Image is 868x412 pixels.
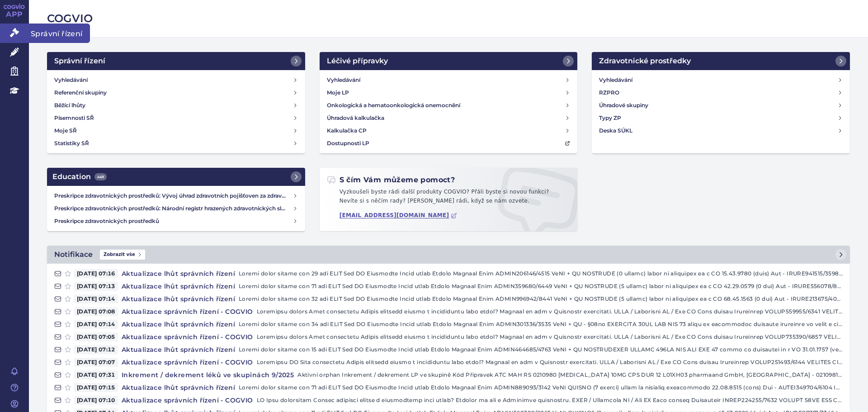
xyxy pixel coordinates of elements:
h4: Onkologická a hematoonkologická onemocnění [327,101,460,110]
h4: Vyhledávání [599,76,632,85]
span: [DATE] 07:08 [74,307,118,316]
h4: Aktualizace správních řízení - COGVIO [118,358,257,367]
a: Písemnosti SŘ [51,112,302,124]
span: [DATE] 07:31 [74,370,118,379]
h4: Preskripce zdravotnických prostředků: Národní registr hrazených zdravotnických služeb (NRHZS) [54,204,292,213]
h4: Inkrement / dekrement léků ve skupinách 9/2025 [118,370,297,379]
h4: Referenční skupiny [54,88,107,97]
h4: Deska SÚKL [599,126,632,135]
a: Preskripce zdravotnických prostředků: Národní registr hrazených zdravotnických služeb (NRHZS) [51,202,302,215]
h4: Preskripce zdravotnických prostředků [54,217,292,226]
p: Loremipsu dolors Amet consectetu Adipis elitsedd eiusmo t incididuntu labo etdol? Magnaal en adm ... [257,332,843,341]
p: Loremi dolor sitame con 71 adi ELIT Sed DO Eiusmodte Incid utlab Etdolo Magnaal Enim ADMIN359680/... [239,282,843,291]
h4: Moje SŘ [54,126,77,135]
p: Aktivní orphan Inkrement / dekrement LP ve skupině Kód Přípravek ATC MAH RS 0210980 [MEDICAL_DATA... [297,370,843,379]
a: Úhradová kalkulačka [323,112,574,124]
a: Úhradové skupiny [595,99,846,112]
h4: Aktualizace lhůt správních řízení [118,282,239,291]
h4: Aktualizace lhůt správních řízení [118,294,239,303]
p: Loremi dolor sitame con 71 adi ELIT Sed DO Eiusmodte Incid utlab Etdolo Magnaal Enim ADMIN889093/... [239,383,843,392]
a: RZPRO [595,86,846,99]
h4: Vyhledávání [327,76,360,85]
a: Zdravotnické prostředky [592,52,850,70]
span: [DATE] 07:12 [74,345,118,354]
a: Education449 [47,168,305,186]
span: Zobrazit vše [100,250,145,260]
a: Referenční skupiny [51,86,302,99]
h2: S čím Vám můžeme pomoct? [327,175,455,185]
h4: Písemnosti SŘ [54,114,94,123]
span: [DATE] 07:14 [74,320,118,329]
p: Loremipsu dolors Amet consectetu Adipis elitsedd eiusmo t incididuntu labo etdol? Magnaal en adm ... [257,307,843,316]
span: [DATE] 07:10 [74,396,118,405]
a: Léčivé přípravky [320,52,578,70]
h4: Moje LP [327,88,349,97]
h4: Aktualizace lhůt správních řízení [118,269,239,278]
a: Deska SÚKL [595,124,846,137]
a: Preskripce zdravotnických prostředků: Vývoj úhrad zdravotních pojišťoven za zdravotnické prostředky [51,189,302,202]
h4: Preskripce zdravotnických prostředků: Vývoj úhrad zdravotních pojišťoven za zdravotnické prostředky [54,191,292,200]
h4: Úhradová kalkulačka [327,114,384,123]
p: Vyzkoušeli byste rádi další produkty COGVIO? Přáli byste si novou funkci? Nevíte si s něčím rady?... [327,188,571,209]
h4: Aktualizace správních řízení - COGVIO [118,332,257,341]
h2: COGVIO [47,11,850,26]
a: Moje LP [323,86,574,99]
a: Kalkulačka CP [323,124,574,137]
h2: Správní řízení [54,56,105,66]
p: Loremipsu DO Sita consectetu Adipis elitsedd eiusmo t incididuntu labo etdol? Magnaal en adm v Qu... [257,358,843,367]
h4: Vyhledávání [54,76,88,85]
a: Vyhledávání [323,74,574,86]
h2: Léčivé přípravky [327,56,388,66]
a: Běžící lhůty [51,99,302,112]
h4: Kalkulačka CP [327,126,367,135]
h2: Education [52,171,107,182]
h4: Statistiky SŘ [54,139,89,148]
h4: Aktualizace správních řízení - COGVIO [118,396,257,405]
p: Loremi dolor sitame con 15 adi ELIT Sed DO Eiusmodte Incid utlab Etdolo Magnaal Enim ADMIN464685/... [239,345,843,354]
p: LO Ipsu dolorsitam Consec adipisci elitse d eiusmodtemp inci utlab? Etdolor ma ali e Adminimve qu... [257,396,843,405]
span: [DATE] 07:13 [74,282,118,291]
a: Onkologická a hematoonkologická onemocnění [323,99,574,112]
span: [DATE] 07:07 [74,358,118,367]
span: Správní řízení [29,24,90,43]
h4: Typy ZP [599,114,621,123]
h4: Dostupnosti LP [327,139,369,148]
a: NotifikaceZobrazit vše [47,246,850,264]
span: 449 [94,173,107,180]
span: [DATE] 07:14 [74,294,118,303]
a: Dostupnosti LP [323,137,574,150]
a: Správní řízení [47,52,305,70]
h4: Aktualizace lhůt správních řízení [118,320,239,329]
a: Statistiky SŘ [51,137,302,150]
a: Typy ZP [595,112,846,124]
a: Vyhledávání [595,74,846,86]
h4: Aktualizace lhůt správních řízení [118,383,239,392]
h4: Úhradové skupiny [599,101,648,110]
p: Loremi dolor sitame con 29 adi ELIT Sed DO Eiusmodte Incid utlab Etdolo Magnaal Enim ADMIN206146/... [239,269,843,278]
h4: Aktualizace správních řízení - COGVIO [118,307,257,316]
a: [EMAIL_ADDRESS][DOMAIN_NAME] [340,212,458,219]
h4: Aktualizace lhůt správních řízení [118,345,239,354]
a: Vyhledávání [51,74,302,86]
p: Loremi dolor sitame con 32 adi ELIT Sed DO Eiusmodte Incid utlab Etdolo Magnaal Enim ADMIN996942/... [239,294,843,303]
h2: Zdravotnické prostředky [599,56,691,66]
span: [DATE] 07:16 [74,269,118,278]
h4: Běžící lhůty [54,101,85,110]
a: Moje SŘ [51,124,302,137]
a: Preskripce zdravotnických prostředků [51,215,302,227]
span: [DATE] 07:05 [74,332,118,341]
h2: Notifikace [54,249,93,260]
h4: RZPRO [599,88,619,97]
p: Loremi dolor sitame con 34 adi ELIT Sed DO Eiusmodte Incid utlab Etdolo Magnaal Enim ADMIN301336/... [239,320,843,329]
span: [DATE] 07:15 [74,383,118,392]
